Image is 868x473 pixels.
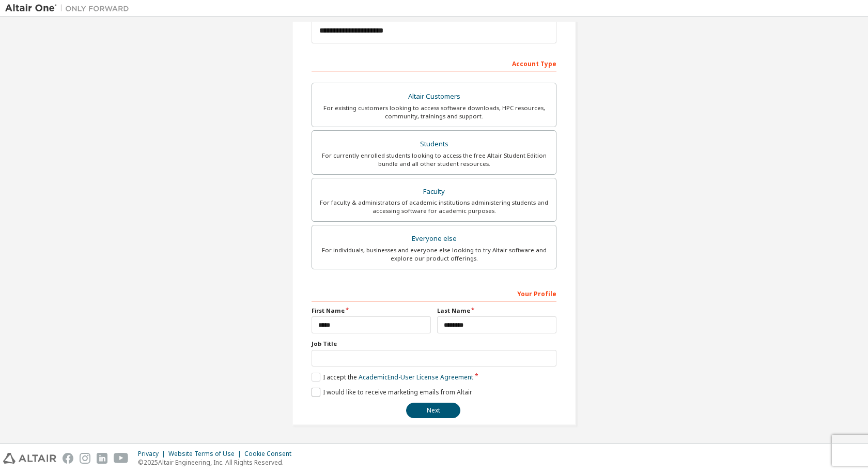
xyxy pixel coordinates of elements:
a: Academic End-User License Agreement [359,373,473,382]
img: Altair One [5,3,134,13]
label: Last Name [437,307,556,315]
div: Account Type [312,55,556,71]
img: facebook.svg [63,453,73,464]
div: For faculty & administrators of academic institutions administering students and accessing softwa... [318,199,550,215]
img: instagram.svg [80,453,90,464]
button: Next [406,403,460,418]
div: Everyone else [318,232,550,246]
label: I accept the [312,373,473,382]
div: For currently enrolled students looking to access the free Altair Student Edition bundle and all ... [318,151,550,168]
div: Website Terms of Use [168,450,244,458]
img: linkedin.svg [97,453,107,464]
img: youtube.svg [114,453,129,464]
label: Job Title [312,340,556,348]
p: © 2025 Altair Engineering, Inc. All Rights Reserved. [138,458,298,467]
div: Privacy [138,450,168,458]
div: Altair Customers [318,89,550,104]
div: Cookie Consent [244,450,298,458]
div: For individuals, businesses and everyone else looking to try Altair software and explore our prod... [318,246,550,263]
div: Your Profile [312,285,556,301]
div: For existing customers looking to access software downloads, HPC resources, community, trainings ... [318,104,550,120]
div: Students [318,137,550,151]
div: Faculty [318,185,550,199]
img: altair_logo.svg [3,453,56,464]
label: I would like to receive marketing emails from Altair [312,388,472,396]
label: First Name [312,307,431,315]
